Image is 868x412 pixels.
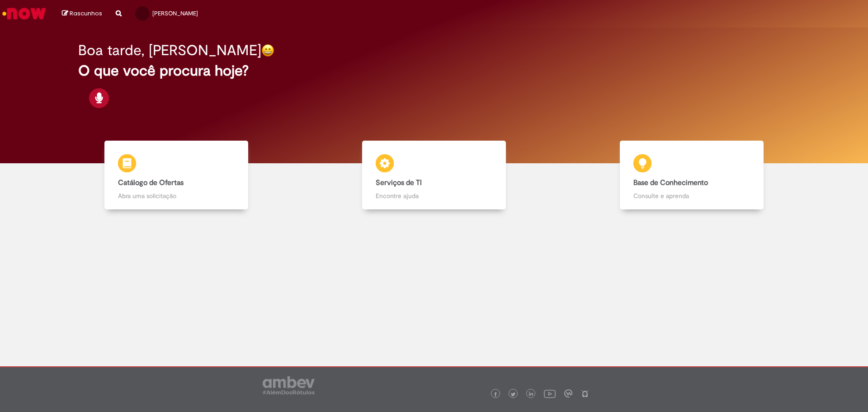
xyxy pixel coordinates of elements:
b: Serviços de TI [376,178,422,187]
a: Rascunhos [62,9,102,18]
b: Base de Conhecimento [633,178,708,187]
img: logo_footer_linkedin.png [529,392,533,397]
img: logo_footer_ambev_rotulo_gray.png [263,376,315,394]
p: Encontre ajuda [376,191,493,200]
img: logo_footer_workplace.png [564,389,572,398]
p: Consulte e aprenda [633,191,750,200]
img: logo_footer_twitter.png [511,392,515,397]
img: ServiceNow [1,5,47,23]
a: Catálogo de Ofertas Abra uma solicitação [47,141,305,210]
img: logo_footer_naosei.png [581,389,589,398]
b: Catálogo de Ofertas [118,178,184,187]
img: logo_footer_facebook.png [493,392,498,397]
a: Serviços de TI Encontre ajuda [305,141,563,210]
span: Rascunhos [70,9,102,18]
h2: Boa tarde, [PERSON_NAME] [78,43,261,58]
h2: O que você procura hoje? [78,63,790,79]
img: logo_footer_youtube.png [544,388,556,399]
a: Base de Conhecimento Consulte e aprenda [563,141,821,210]
span: [PERSON_NAME] [152,9,198,17]
p: Abra uma solicitação [118,191,235,200]
img: happy-face.png [261,44,274,57]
